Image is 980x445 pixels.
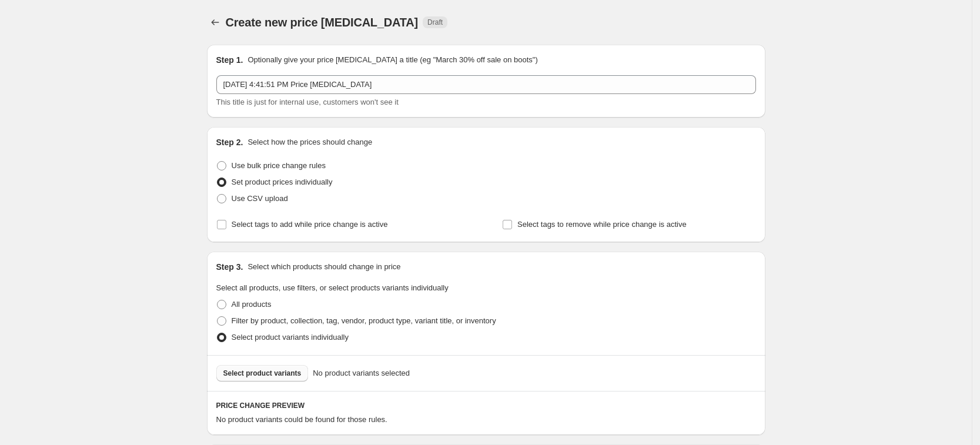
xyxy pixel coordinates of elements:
input: 30% off holiday sale [216,75,756,94]
span: Use CSV upload [232,194,288,203]
span: Select product variants [223,369,302,378]
span: Create new price [MEDICAL_DATA] [226,16,419,29]
p: Select which products should change in price [247,261,400,273]
span: Select all products, use filters, or select products variants individually [216,283,449,292]
p: Select how the prices should change [247,136,372,148]
span: All products [232,300,272,309]
span: Draft [427,18,443,27]
span: Filter by product, collection, tag, vendor, product type, variant title, or inventory [232,316,496,325]
button: Price change jobs [207,14,223,31]
button: Select product variants [216,365,309,382]
span: No product variants could be found for those rules. [216,415,387,424]
h2: Step 1. [216,54,243,66]
span: No product variants selected [313,367,410,379]
span: This title is just for internal use, customers won't see it [216,98,399,106]
span: Select product variants individually [232,333,349,342]
span: Use bulk price change rules [232,161,326,170]
span: Select tags to remove while price change is active [517,220,687,229]
p: Optionally give your price [MEDICAL_DATA] a title (eg "March 30% off sale on boots") [247,54,537,66]
span: Select tags to add while price change is active [232,220,388,229]
h2: Step 3. [216,261,243,273]
h2: Step 2. [216,136,243,148]
h6: PRICE CHANGE PREVIEW [216,401,756,410]
span: Set product prices individually [232,178,333,186]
